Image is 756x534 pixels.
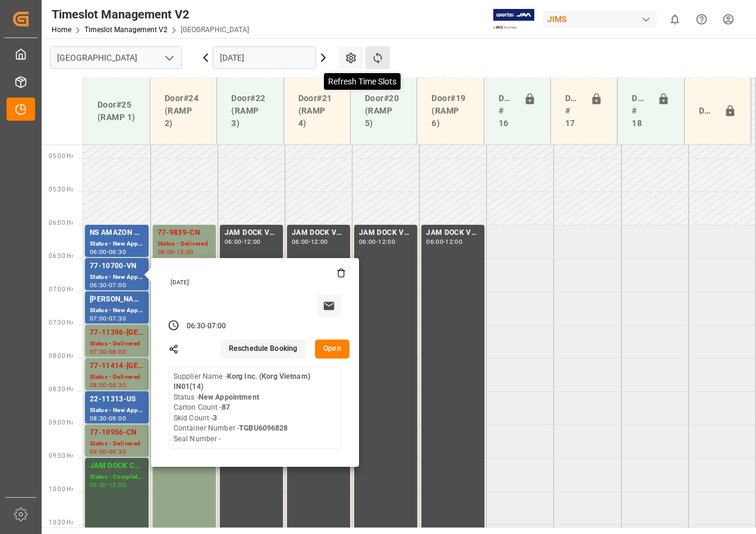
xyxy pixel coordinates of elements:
div: Status - Delivered [90,372,144,382]
button: Reschedule Booking [220,340,305,359]
div: - [107,416,109,421]
div: 12:00 [177,249,194,255]
div: JIMS [543,11,657,28]
div: JAM DOCK VOLUME CONTROL [225,227,278,239]
div: 77-11414-[GEOGRAPHIC_DATA] [90,360,144,372]
div: Doors # 17 [560,87,585,134]
div: 08:30 [109,382,126,388]
div: Door#22 (RAMP 3) [226,87,273,134]
span: 08:30 Hr [49,386,73,392]
div: 06:30 [109,249,126,255]
div: Status - New Appointment [90,272,144,282]
a: Home [52,26,71,34]
div: 06:30 [187,321,206,332]
div: [DATE] [166,278,346,287]
div: 08:00 [90,382,107,388]
input: DD-MM-YYYY [213,46,316,69]
div: Door#23 [694,100,719,122]
div: Status - Delivered [90,339,144,349]
b: TGBU6096828 [239,424,288,432]
span: 06:30 Hr [49,253,73,259]
div: 09:00 [109,416,126,421]
span: 09:00 Hr [49,419,73,426]
button: Open [315,340,349,359]
div: 07:30 [90,349,107,354]
div: - [205,321,207,332]
div: Status - New Appointment [90,239,144,249]
div: 06:00 [225,239,242,244]
div: 12:00 [378,239,395,244]
div: - [107,282,109,288]
div: Door#25 (RAMP 1) [93,94,140,128]
div: Doors # 18 [627,87,652,134]
b: New Appointment [199,393,259,401]
div: 09:00 [90,449,107,454]
div: 06:00 [426,239,443,244]
div: JAM DOCK CONTROL [90,460,144,472]
span: 05:00 Hr [49,153,73,159]
div: 07:00 [109,282,126,288]
div: - [443,239,445,244]
span: 10:30 Hr [49,519,73,526]
div: 06:00 [157,249,175,255]
button: show 0 new notifications [661,6,688,33]
div: Status - Delivered [157,239,211,249]
div: - [107,249,109,255]
div: Status - Delivered [90,439,144,449]
div: 06:00 [90,249,107,255]
div: Door#24 (RAMP 2) [160,87,207,134]
div: JAM DOCK VOLUME CONTROL [426,227,480,239]
div: - [174,249,176,255]
div: - [376,239,378,244]
div: - [107,316,109,321]
div: NS AMAZON RETURNS [90,227,144,239]
img: Exertis%20JAM%20-%20Email%20Logo.jpg_1722504956.jpg [493,9,534,30]
b: Korg Inc. (Korg Vietnam) IN01(14) [174,372,310,391]
div: Door#20 (RAMP 5) [360,87,407,134]
div: 22-11313-US [90,394,144,406]
span: 07:00 Hr [49,286,73,293]
div: Status - New Appointment [90,306,144,316]
button: Help Center [688,6,715,33]
div: 06:30 [90,282,107,288]
div: Doors # 16 [494,87,519,134]
div: Status - New Appointment [90,406,144,416]
b: 87 [222,403,230,412]
div: - [107,482,109,488]
div: 12:00 [109,482,126,488]
span: 05:30 Hr [49,186,73,193]
span: 10:00 Hr [49,486,73,492]
b: 3 [213,414,217,422]
div: - [107,349,109,354]
div: Status - Completed [90,472,144,482]
div: Door#21 (RAMP 4) [294,87,341,134]
div: Supplier Name - Status - Carton Count - Skid Count - Container Number - Seal Number - [174,372,336,445]
div: JAM DOCK VOLUME CONTROL [292,227,345,239]
a: Timeslot Management V2 [84,26,168,34]
div: 77-9839-CN [157,227,211,239]
button: JIMS [543,8,661,30]
div: 77-11396-[GEOGRAPHIC_DATA] [90,327,144,339]
div: Timeslot Management V2 [52,5,249,23]
div: 09:30 [109,449,126,454]
div: - [309,239,311,244]
div: 08:00 [109,349,126,354]
div: 06:00 [359,239,376,244]
div: [PERSON_NAME] / ULINE [90,294,144,306]
div: Door#19 (RAMP 6) [427,87,474,134]
div: 77-10700-VN [90,260,144,272]
div: 08:30 [90,416,107,421]
span: 08:00 Hr [49,353,73,359]
span: 06:00 Hr [49,219,73,226]
div: 12:00 [445,239,462,244]
span: 07:30 Hr [49,319,73,326]
div: 12:00 [244,239,261,244]
input: Type to search/select [50,46,182,69]
div: JAM DOCK VOLUME CONTROL [359,227,412,239]
div: 77-10956-CN [90,427,144,439]
div: 07:30 [109,316,126,321]
div: 07:00 [207,321,226,332]
div: 12:00 [311,239,328,244]
div: 09:30 [90,482,107,488]
button: open menu [160,49,178,67]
